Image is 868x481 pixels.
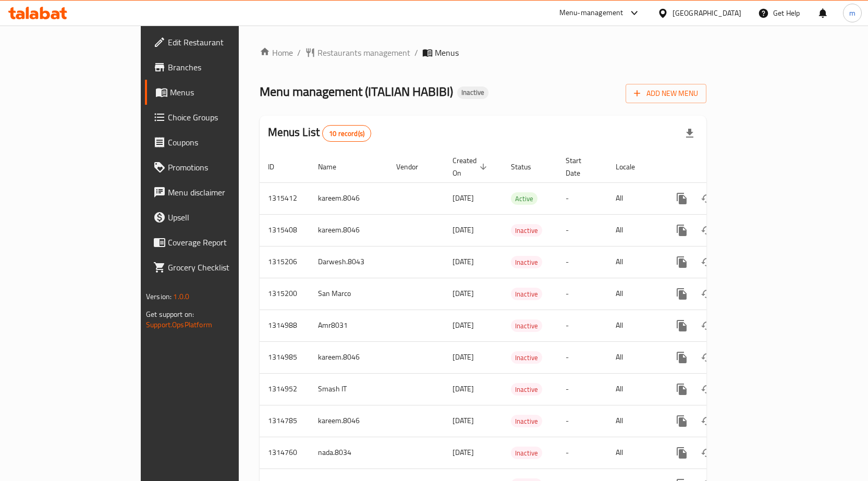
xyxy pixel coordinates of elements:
[626,84,706,103] button: Add New Menu
[511,319,542,332] div: Inactive
[559,7,624,19] div: Menu-management
[669,218,694,243] button: more
[145,255,286,280] a: Grocery Checklist
[453,154,490,179] span: Created On
[511,225,542,237] span: Inactive
[453,287,474,300] span: [DATE]
[168,36,277,48] span: Edit Restaurant
[557,278,607,310] td: -
[305,46,410,59] a: Restaurants management
[511,415,542,427] div: Inactive
[310,310,388,341] td: Amr8031
[669,440,694,465] button: more
[414,46,418,59] li: /
[146,318,212,331] a: Support.OpsPlatform
[669,186,694,211] button: more
[661,151,778,183] th: Actions
[511,352,542,364] span: Inactive
[849,7,855,19] span: m
[694,218,719,243] button: Change Status
[310,341,388,373] td: kareem.8046
[511,383,542,396] div: Inactive
[669,250,694,275] button: more
[607,182,661,214] td: All
[145,155,286,180] a: Promotions
[511,288,542,300] div: Inactive
[146,307,194,321] span: Get support on:
[557,437,607,468] td: -
[145,105,286,130] a: Choice Groups
[566,154,595,179] span: Start Date
[616,161,649,173] span: Locale
[260,46,706,59] nav: breadcrumb
[297,46,301,59] li: /
[145,230,286,255] a: Coverage Report
[557,214,607,246] td: -
[310,373,388,405] td: Smash IT
[694,440,719,465] button: Change Status
[310,278,388,310] td: San Marco
[310,246,388,278] td: Darwesh.8043
[453,446,474,459] span: [DATE]
[557,341,607,373] td: -
[170,86,277,98] span: Menus
[453,414,474,427] span: [DATE]
[694,377,719,402] button: Change Status
[607,373,661,405] td: All
[511,447,542,459] div: Inactive
[511,161,545,173] span: Status
[453,255,474,268] span: [DATE]
[268,125,371,142] h2: Menus List
[168,186,277,199] span: Menu disclaimer
[145,205,286,230] a: Upsell
[168,211,277,224] span: Upsell
[145,180,286,205] a: Menu disclaimer
[511,447,542,459] span: Inactive
[669,281,694,306] button: more
[168,161,277,174] span: Promotions
[168,111,277,124] span: Choice Groups
[310,214,388,246] td: kareem.8046
[435,46,459,59] span: Menus
[607,214,661,246] td: All
[694,345,719,370] button: Change Status
[453,350,474,364] span: [DATE]
[607,341,661,373] td: All
[694,313,719,338] button: Change Status
[146,290,172,303] span: Version:
[669,377,694,402] button: more
[694,409,719,434] button: Change Status
[511,351,542,364] div: Inactive
[322,125,371,142] div: Total records count
[607,278,661,310] td: All
[168,236,277,249] span: Coverage Report
[511,193,537,205] span: Active
[673,7,741,19] div: [GEOGRAPHIC_DATA]
[145,55,286,80] a: Branches
[511,288,542,300] span: Inactive
[511,256,542,268] span: Inactive
[669,409,694,434] button: more
[145,130,286,155] a: Coupons
[323,129,371,139] span: 10 record(s)
[694,250,719,275] button: Change Status
[453,223,474,237] span: [DATE]
[557,310,607,341] td: -
[557,405,607,437] td: -
[173,290,189,303] span: 1.0.0
[511,320,542,332] span: Inactive
[694,186,719,211] button: Change Status
[453,191,474,205] span: [DATE]
[607,246,661,278] td: All
[457,87,488,99] div: Inactive
[260,80,453,103] span: Menu management ( ITALIAN HABIBI )
[607,310,661,341] td: All
[168,261,277,274] span: Grocery Checklist
[669,345,694,370] button: more
[669,313,694,338] button: more
[317,46,410,59] span: Restaurants management
[557,246,607,278] td: -
[310,405,388,437] td: kareem.8046
[310,182,388,214] td: kareem.8046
